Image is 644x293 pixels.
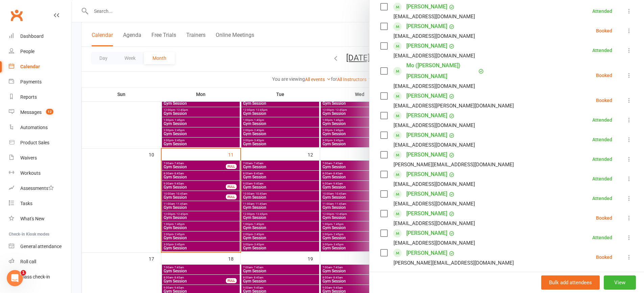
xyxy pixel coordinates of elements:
div: Booked [596,73,612,78]
a: Roll call [9,254,71,269]
a: Automations [9,120,71,135]
div: Tasks [20,201,32,206]
div: [EMAIL_ADDRESS][PERSON_NAME][DOMAIN_NAME] [393,101,514,110]
div: Attended [592,235,612,240]
a: [PERSON_NAME] [406,110,447,121]
a: [PERSON_NAME] [406,169,447,180]
div: Assessments [20,186,54,191]
a: What's New [9,211,71,226]
div: [EMAIL_ADDRESS][DOMAIN_NAME] [393,199,475,208]
div: [EMAIL_ADDRESS][DOMAIN_NAME] [393,51,475,60]
div: Attended [592,9,612,14]
a: [PERSON_NAME] [406,130,447,141]
div: Attended [592,157,612,162]
a: Messages 12 [9,105,71,120]
div: Attended [592,196,612,201]
button: View [604,275,636,290]
a: Dashboard [9,29,71,44]
div: [EMAIL_ADDRESS][DOMAIN_NAME] [393,239,475,247]
div: [PERSON_NAME][EMAIL_ADDRESS][DOMAIN_NAME] [393,160,514,169]
a: General attendance kiosk mode [9,239,71,254]
div: Booked [596,28,612,33]
a: Mo ([PERSON_NAME]) [PERSON_NAME] [406,60,477,82]
iframe: Intercom live chat [7,270,23,286]
div: [EMAIL_ADDRESS][DOMAIN_NAME] [393,32,475,41]
div: Messages [20,109,42,115]
div: Reports [20,94,37,100]
div: [EMAIL_ADDRESS][DOMAIN_NAME] [393,219,475,228]
div: Booked [596,255,612,260]
a: [PERSON_NAME] [406,149,447,160]
div: Attended [592,137,612,142]
a: Reports [9,90,71,105]
div: Product Sales [20,140,49,145]
div: [EMAIL_ADDRESS][DOMAIN_NAME] [393,82,475,91]
div: Dashboard [20,33,44,39]
div: Attended [592,48,612,53]
div: [EMAIL_ADDRESS][DOMAIN_NAME] [393,141,475,149]
div: Class check-in [20,274,50,279]
a: [PERSON_NAME] [406,1,447,12]
a: Product Sales [9,135,71,150]
div: [PERSON_NAME][EMAIL_ADDRESS][DOMAIN_NAME] [393,259,514,267]
a: Workouts [9,166,71,181]
a: [PERSON_NAME] [406,41,447,51]
a: Clubworx [8,7,25,24]
div: Booked [596,216,612,220]
a: Waivers [9,150,71,166]
a: [PERSON_NAME] [406,248,447,259]
button: Bulk add attendees [541,275,600,290]
div: What's New [20,216,45,221]
a: Payments [9,74,71,90]
div: [EMAIL_ADDRESS][DOMAIN_NAME] [393,121,475,130]
div: Calendar [20,64,40,69]
div: Payments [20,79,42,84]
div: People [20,49,34,54]
a: [PERSON_NAME] [406,21,447,32]
a: [PERSON_NAME] [406,208,447,219]
div: Attended [592,176,612,181]
div: Automations [20,125,48,130]
a: Calendar [9,59,71,74]
span: 12 [46,109,53,115]
div: Waivers [20,155,37,161]
a: [PERSON_NAME] [406,189,447,199]
div: [EMAIL_ADDRESS][DOMAIN_NAME] [393,180,475,189]
span: 1 [21,270,26,275]
a: People [9,44,71,59]
div: Attended [592,118,612,122]
div: Roll call [20,259,36,264]
a: [PERSON_NAME] [406,91,447,101]
div: Workouts [20,170,41,176]
div: Booked [596,98,612,103]
a: Class kiosk mode [9,269,71,285]
a: Assessments [9,181,71,196]
a: [PERSON_NAME] [406,228,447,239]
a: Tasks [9,196,71,211]
div: [EMAIL_ADDRESS][DOMAIN_NAME] [393,12,475,21]
div: General attendance [20,244,62,249]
